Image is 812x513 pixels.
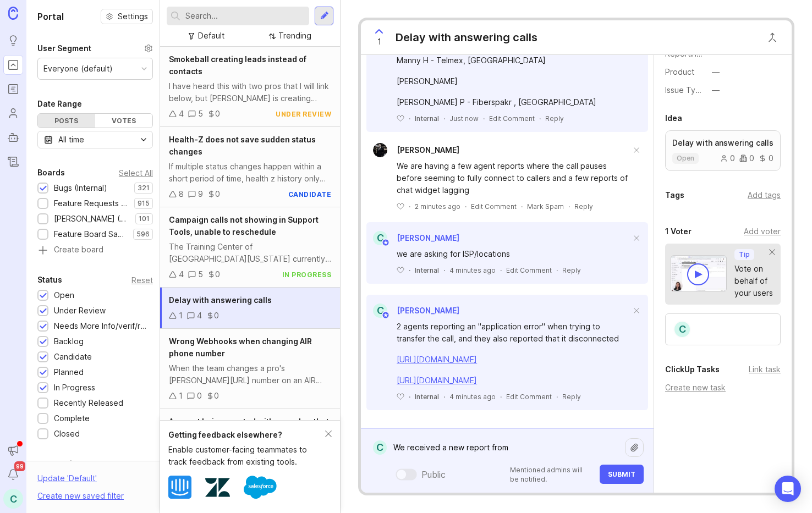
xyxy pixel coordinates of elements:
[3,128,23,147] a: Autopilot
[366,143,459,157] a: Arnulfo Bencomo Muñoz[PERSON_NAME]
[37,166,65,179] div: Boards
[168,476,191,499] img: Intercom logo
[54,213,130,225] div: [PERSON_NAME] (Public)
[54,335,84,347] div: Backlog
[3,440,23,460] button: Announcements
[136,230,150,239] p: 596
[739,250,750,259] p: Tip
[568,202,570,211] div: ·
[562,392,581,401] div: Reply
[37,472,97,490] div: Update ' Default '
[500,266,502,275] div: ·
[160,47,340,127] a: Smokeball creating leads instead of contactsI have heard this with two pros that I will link belo...
[759,155,773,162] div: 0
[465,202,467,211] div: ·
[3,465,23,484] button: Notifications
[54,320,147,332] div: Needs More Info/verif/repro
[169,215,319,236] span: Campaign calls not showing in Support Tools, unable to reschedule
[744,225,781,238] div: Add voter
[377,36,381,48] span: 1
[168,429,325,441] div: Getting feedback elsewhere?
[54,366,84,378] div: Planned
[421,468,446,481] div: Public
[3,79,23,99] a: Roadmaps
[160,127,340,207] a: Health-Z does not save sudden status changesIf multiple status changes happen within a short peri...
[373,440,387,455] div: C
[373,231,387,245] div: C
[58,134,84,146] div: All time
[3,489,23,509] button: C
[198,268,203,280] div: 5
[373,304,387,318] div: C
[282,270,332,279] div: in progress
[665,112,682,125] div: Idea
[169,337,312,358] span: Wrong Webhooks when changing AIR phone number
[169,80,331,104] div: I have heard this with two pros that I will link below, but [PERSON_NAME] is creating leads and n...
[449,114,479,123] span: Just now
[562,266,581,275] div: Reply
[37,246,153,256] a: Create board
[179,390,183,402] div: 1
[168,444,325,468] div: Enable customer-facing teammates to track feedback from existing tools.
[54,428,80,440] div: Closed
[527,202,564,211] button: Mark Spam
[138,184,150,192] p: 321
[37,42,91,55] div: User Segment
[665,67,694,76] label: Product
[54,197,129,209] div: Feature Requests (Internal)
[179,108,184,120] div: 4
[677,154,694,163] p: open
[556,266,558,275] div: ·
[160,409,340,496] a: Account being created with a number that does not workThis Pro created their account [DATE] and t...
[118,11,148,22] span: Settings
[775,476,801,502] div: Open Intercom Messenger
[169,135,316,156] span: Health-Z does not save sudden status changes
[545,114,564,123] div: Reply
[169,161,331,185] div: If multiple status changes happen within a short period of time, health z history only records th...
[366,231,459,245] a: C[PERSON_NAME]
[712,84,720,96] div: —
[198,108,203,120] div: 5
[665,189,684,202] div: Tags
[382,239,390,247] img: member badge
[215,188,220,200] div: 0
[397,248,630,260] div: we are asking for ISP/locations
[119,170,153,176] div: Select All
[748,189,781,201] div: Add tags
[415,202,460,211] span: 2 minutes ago
[3,31,23,51] a: Ideas
[37,457,81,471] div: Companies
[506,266,552,275] div: Edit Comment
[43,63,113,75] div: Everyone (default)
[443,114,445,123] div: ·
[139,214,150,223] p: 101
[739,155,754,162] div: 0
[387,437,625,458] textarea: We received a new report from
[215,108,220,120] div: 0
[672,137,773,148] p: Delay with answering calls
[37,97,82,111] div: Date Range
[179,310,183,322] div: 1
[415,266,439,275] div: Internal
[244,471,277,504] img: Salesforce logo
[3,55,23,75] a: Portal
[54,305,106,317] div: Under Review
[489,114,535,123] div: Edit Comment
[169,362,331,387] div: When the team changes a pro's [PERSON_NAME][URL] number on an AIR account, it defaults to VR webh...
[197,390,202,402] div: 0
[665,130,781,171] a: Delay with answering callsopen000
[449,392,496,401] span: 4 minutes ago
[214,390,219,402] div: 0
[608,470,635,478] span: Submit
[665,382,781,394] div: Create new task
[197,310,202,322] div: 4
[135,135,152,144] svg: toggle icon
[673,321,691,338] div: C
[471,202,517,211] div: Edit Comment
[397,233,459,242] span: [PERSON_NAME]
[500,392,502,401] div: ·
[409,202,410,211] div: ·
[373,143,387,157] img: Arnulfo Bencomo Muñoz
[443,266,445,275] div: ·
